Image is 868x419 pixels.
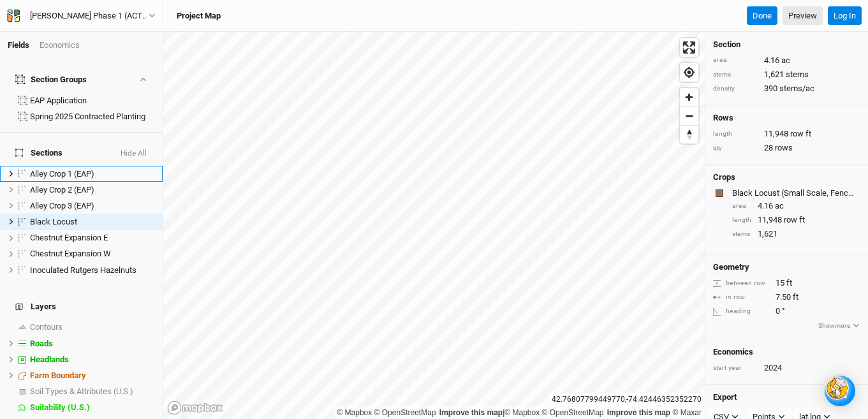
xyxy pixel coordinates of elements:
[818,320,860,332] button: Showmore
[732,200,860,212] div: 4.16
[680,107,698,125] span: Zoom out
[713,142,860,154] div: 28
[30,371,155,381] div: Farm Boundary
[764,362,782,374] div: 2024
[542,408,604,417] a: OpenStreetMap
[30,185,155,195] div: Alley Crop 2 (EAP)
[713,55,860,66] div: 4.16
[672,408,702,417] a: Maxar
[784,214,805,226] span: row ft
[680,125,698,143] button: Reset bearing to north
[30,233,108,242] span: Chestnut Expansion E
[713,40,860,50] h4: Section
[781,55,790,66] span: ac
[30,402,90,412] span: Suitability (U.S.)
[713,70,758,80] div: stems
[30,217,77,226] span: Black Locust
[30,112,155,122] div: Spring 2025 Contracted Planting
[30,355,69,364] span: Headlands
[790,128,811,140] span: row ft
[713,69,860,80] div: 1,621
[793,291,798,303] span: ft
[30,185,94,195] span: Alley Crop 2 (EAP)
[30,355,155,365] div: Headlands
[786,69,809,80] span: stems
[732,228,860,240] div: 1,621
[30,386,155,397] div: Soil Types & Attributes (U.S.)
[680,38,698,57] button: Enter fullscreen
[30,402,155,413] div: Suitability (U.S.)
[30,10,149,22] div: [PERSON_NAME] Phase 1 (ACTIVE 2024)
[8,294,155,320] h4: Layers
[713,84,758,94] div: density
[30,10,149,22] div: Corbin Hill Phase 1 (ACTIVE 2024)
[30,233,155,243] div: Chestnut Expansion E
[680,107,698,125] button: Zoom out
[713,55,758,65] div: area
[15,75,87,85] div: Section Groups
[30,322,63,332] span: Contours
[713,291,860,303] div: 7.50
[607,408,670,417] a: Improve this map
[177,11,221,21] h3: Project Map
[732,202,751,211] div: area
[6,9,156,23] button: [PERSON_NAME] Phase 1 (ACTIVE 2024)
[713,279,769,288] div: between row
[30,322,155,332] div: Contours
[30,201,94,210] span: Alley Crop 3 (EAP)
[713,305,860,317] div: 0
[775,142,793,154] span: rows
[713,128,860,140] div: 11,948
[137,75,148,84] button: Show section groups
[504,408,540,417] a: Mapbox
[30,169,94,179] span: Alley Crop 1 (EAP)
[783,6,823,26] a: Preview
[732,216,751,225] div: length
[337,406,702,419] div: |
[782,305,785,317] span: °
[337,408,372,417] a: Mapbox
[30,265,155,276] div: Inoculated Rutgers Hazelnuts
[713,307,769,316] div: heading
[163,32,705,419] canvas: Map
[30,249,155,259] div: Chestnut Expansion W
[775,200,784,212] span: ac
[120,149,147,158] button: Hide All
[8,40,29,50] a: Fields
[30,339,53,348] span: Roads
[167,401,223,415] a: Mapbox logo
[374,408,436,417] a: OpenStreetMap
[30,217,155,227] div: Black Locust
[828,6,862,26] button: Log In
[30,96,155,106] div: EAP Application
[732,230,751,239] div: stems
[439,408,503,417] a: Improve this map
[680,63,698,82] button: Find my location
[713,392,860,402] h4: Export
[732,187,858,199] div: Black Locust (Small Scale, Fenceposts Only)
[680,88,698,107] button: Zoom in
[713,143,758,153] div: qty
[713,83,860,94] div: 390
[680,126,698,143] span: Reset bearing to north
[30,386,133,396] span: Soil Types & Attributes (U.S.)
[30,201,155,211] div: Alley Crop 3 (EAP)
[732,214,860,226] div: 11,948
[713,347,860,357] h4: Economics
[747,6,777,26] button: Done
[30,339,155,349] div: Roads
[779,83,814,94] span: stems/ac
[548,393,705,406] div: 42.76807799449770 , -74.42446352352270
[713,277,860,289] div: 15
[713,262,749,272] h4: Geometry
[713,293,769,302] div: in row
[713,364,758,373] div: start year
[786,277,792,289] span: ft
[825,376,855,406] div: Open Intercom Messenger
[30,265,136,275] span: Inoculated Rutgers Hazelnuts
[713,172,735,182] h4: Crops
[30,371,86,380] span: Farm Boundary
